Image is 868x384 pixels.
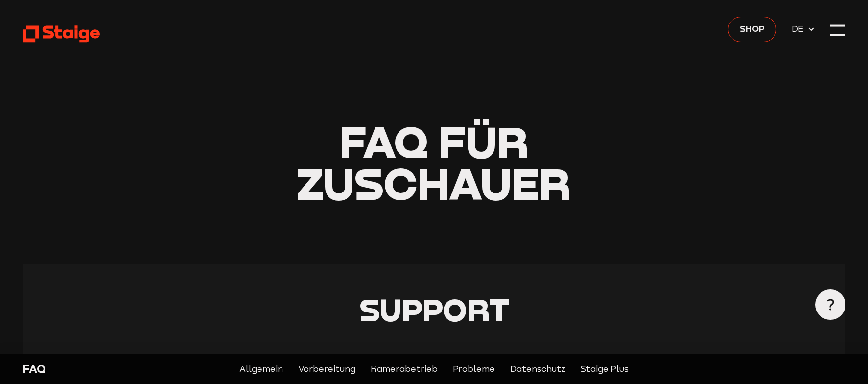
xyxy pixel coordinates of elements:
[453,362,495,376] a: Probleme
[792,23,807,36] span: DE
[359,291,509,328] span: Support
[740,23,765,36] span: Shop
[297,115,571,210] span: für Zuschauer
[728,17,776,42] a: Shop
[510,362,565,376] a: Datenschutz
[371,362,438,376] a: Kamerabetrieb
[581,362,629,376] a: Staige Plus
[339,115,428,168] span: FAQ
[23,361,220,377] div: FAQ
[239,362,283,376] a: Allgemein
[298,362,355,376] a: Vorbereitung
